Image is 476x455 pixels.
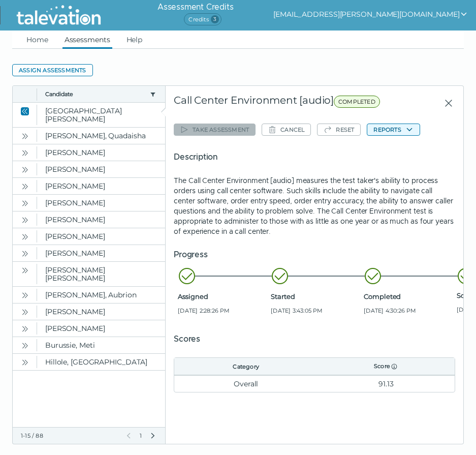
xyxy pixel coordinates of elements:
[211,15,219,23] span: 3
[178,307,267,315] span: [DATE] 2:28:26 PM
[334,96,380,108] span: COMPLETED
[37,144,165,161] clr-dg-cell: [PERSON_NAME]
[19,289,31,301] button: Open
[37,103,165,127] clr-dg-cell: [GEOGRAPHIC_DATA][PERSON_NAME]
[19,230,31,242] button: Open
[37,262,165,286] clr-dg-cell: [PERSON_NAME] [PERSON_NAME]
[21,325,29,333] cds-icon: Open
[174,94,410,112] div: Call Center Environment [audio]
[19,146,31,159] button: Open
[12,3,105,28] img: Talevation_Logo_Transparent_white.png
[24,31,50,49] a: Home
[367,124,420,136] button: Reports
[21,358,29,367] cds-icon: Open
[19,339,31,351] button: Open
[178,292,267,300] span: Assigned
[149,432,157,440] button: Next Page
[184,13,221,25] span: Credits
[37,195,165,211] clr-dg-cell: [PERSON_NAME]
[19,322,31,335] button: Open
[37,320,165,337] clr-dg-cell: [PERSON_NAME]
[174,358,318,375] th: Category
[19,163,31,175] button: Open
[45,90,146,98] button: Candidate
[21,107,29,115] cds-icon: Close
[37,337,165,353] clr-dg-cell: Burussie, Meti
[271,307,360,315] span: [DATE] 3:43:05 PM
[318,358,455,375] th: Score
[19,214,31,226] button: Open
[174,124,256,136] button: Take assessment
[273,8,468,20] button: show user actions
[436,94,455,112] button: Close
[37,287,165,303] clr-dg-cell: [PERSON_NAME], Aubrion
[19,356,31,368] button: Open
[174,151,455,163] h5: Description
[21,216,29,224] cds-icon: Open
[21,266,29,275] cds-icon: Open
[262,124,311,136] button: Cancel
[174,375,318,392] td: Overall
[37,211,165,228] clr-dg-cell: [PERSON_NAME]
[37,228,165,245] clr-dg-cell: [PERSON_NAME]
[19,180,31,192] button: Open
[19,264,31,276] button: Open
[21,132,29,140] cds-icon: Open
[21,166,29,174] cds-icon: Open
[124,31,145,49] a: Help
[364,292,453,300] span: Completed
[364,307,453,315] span: [DATE] 4:30:26 PM
[21,183,29,191] cds-icon: Open
[19,247,31,259] button: Open
[37,354,165,370] clr-dg-cell: Hillole, [GEOGRAPHIC_DATA]
[19,197,31,209] button: Open
[21,308,29,316] cds-icon: Open
[124,432,133,440] button: Previous Page
[317,124,361,136] button: Reset
[19,130,31,142] button: Open
[37,245,165,261] clr-dg-cell: [PERSON_NAME]
[21,432,118,440] div: 1-15 / 88
[174,333,455,345] h5: Scores
[21,233,29,241] cds-icon: Open
[21,199,29,207] cds-icon: Open
[19,105,31,117] button: Close
[318,375,455,392] td: 91.13
[174,175,455,236] p: The Call Center Environment [audio] measures the test taker's ability to process orders using cal...
[37,304,165,320] clr-dg-cell: [PERSON_NAME]
[62,31,112,49] a: Assessments
[271,292,360,300] span: Started
[19,306,31,318] button: Open
[149,90,157,98] button: candidate filter
[21,291,29,299] cds-icon: Open
[157,1,233,13] h6: Assessment Credits
[21,149,29,157] cds-icon: Open
[37,128,165,144] clr-dg-cell: [PERSON_NAME], Quadaisha
[21,342,29,350] cds-icon: Open
[174,249,455,261] h5: Progress
[139,432,143,440] span: 1
[12,64,93,76] button: Assign assessments
[21,250,29,258] cds-icon: Open
[37,161,165,177] clr-dg-cell: [PERSON_NAME]
[37,178,165,194] clr-dg-cell: [PERSON_NAME]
